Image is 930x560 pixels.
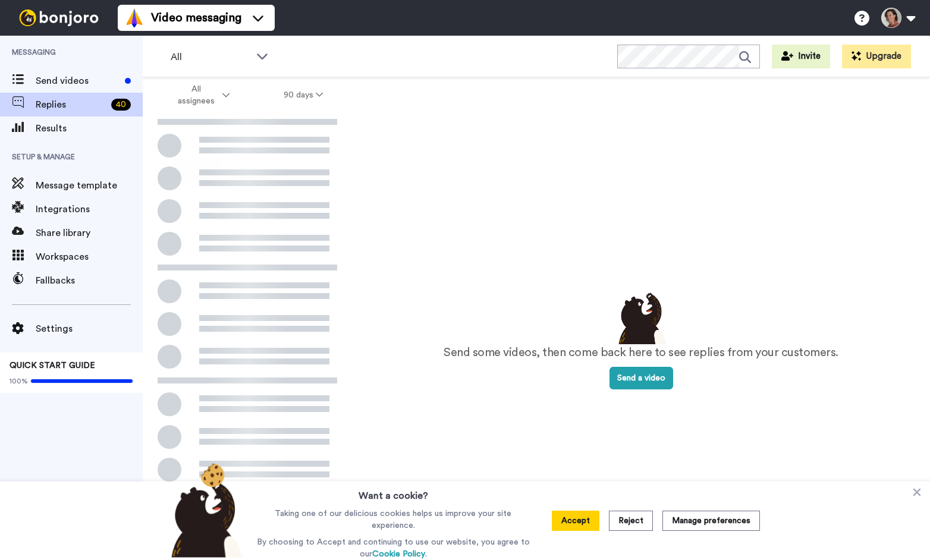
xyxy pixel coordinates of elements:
button: Manage preferences [662,511,760,531]
a: Cookie Policy [372,550,425,558]
img: bj-logo-header-white.svg [14,10,103,26]
button: Accept [552,511,599,531]
button: Invite [772,45,830,68]
button: Send a video [609,367,673,389]
span: Share library [36,226,143,240]
span: Settings [36,322,143,336]
p: By choosing to Accept and continuing to use our website, you agree to our . [254,536,533,560]
div: 40 [111,99,131,111]
span: Replies [36,97,106,112]
span: QUICK START GUIDE [10,361,95,370]
img: bear-with-cookie.png [161,463,249,558]
a: Send a video [609,374,673,382]
span: Integrations [36,202,143,216]
button: Reject [609,511,653,531]
span: Video messaging [151,10,241,26]
p: Send some videos, then come back here to see replies from your customers. [444,344,838,361]
button: 90 days [257,84,350,106]
p: Taking one of our delicious cookies helps us improve your site experience. [254,508,533,531]
button: All assignees [145,78,257,112]
img: results-emptystates.png [611,290,671,344]
span: 100% [10,376,28,386]
span: All [171,50,250,64]
span: All assignees [172,83,220,107]
button: Upgrade [842,45,911,68]
span: Workspaces [36,250,143,264]
span: Send videos [36,74,120,88]
img: vm-color.svg [125,8,144,27]
span: Message template [36,178,143,193]
span: Results [36,121,143,136]
h3: Want a cookie? [359,482,428,503]
span: Fallbacks [36,273,143,288]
